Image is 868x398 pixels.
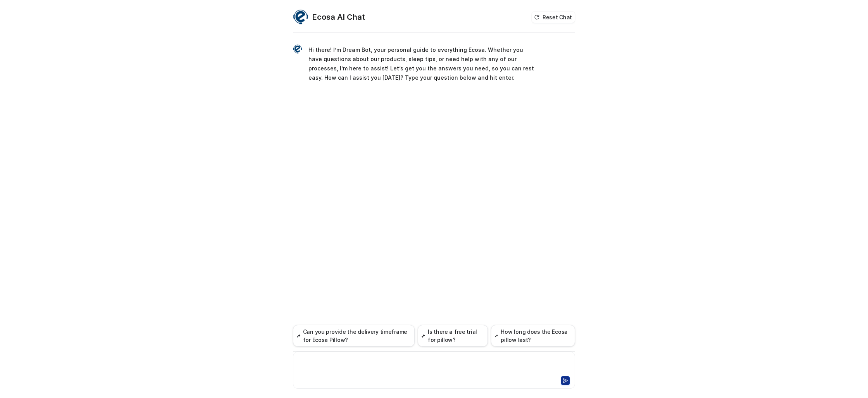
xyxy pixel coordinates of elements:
[418,325,488,347] button: Is there a free trial for pillow?
[312,12,365,22] h2: Ecosa AI Chat
[491,325,575,347] button: How long does the Ecosa pillow last?
[293,44,302,54] img: Widget
[293,325,415,347] button: Can you provide the delivery timeframe for Ecosa Pillow?
[532,12,575,23] button: Reset Chat
[308,45,535,82] p: Hi there! I’m Dream Bot, your personal guide to everything Ecosa. Whether you have questions abou...
[293,9,308,25] img: Widget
